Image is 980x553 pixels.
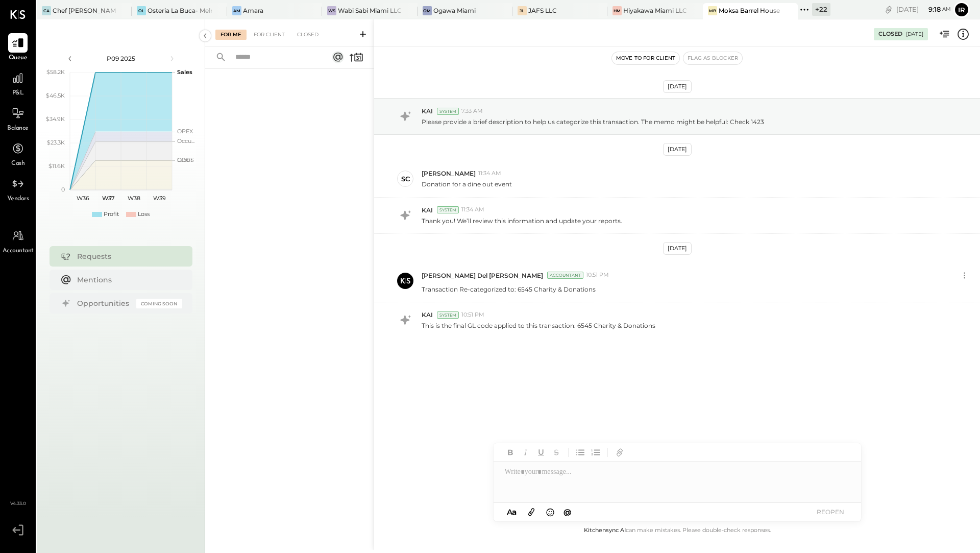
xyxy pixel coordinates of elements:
div: [DATE] [663,143,692,156]
button: Bold [504,446,517,459]
p: Donation for a dine out event [422,180,512,188]
div: Hiyakawa Miami LLC [623,6,687,15]
text: W37 [102,195,114,202]
span: 11:34 AM [461,206,484,214]
div: Moksa Barrel House [719,6,780,15]
button: Strikethrough [550,446,563,459]
text: W36 [76,195,89,202]
span: 11:34 AM [478,170,501,178]
div: Mentions [77,275,177,285]
span: Vendors [7,195,29,204]
div: System [437,206,459,213]
div: Accountant [547,272,583,279]
div: P09 2025 [78,54,164,63]
div: Chef [PERSON_NAME]'s Vineyard Restaurant [53,6,116,15]
div: Coming Soon [136,299,182,308]
div: System [437,311,459,319]
a: Accountant [1,226,35,256]
div: Am [232,6,241,15]
span: @ [563,507,572,517]
p: Please provide a brief description to help us categorize this transaction. The memo might be help... [422,117,764,126]
button: @ [560,506,575,518]
div: Closed [878,30,902,38]
div: JAFS LLC [528,6,557,15]
p: Thank you! We’ll review this information and update your reports. [422,217,622,225]
div: For Me [215,30,247,40]
div: JL [518,6,527,15]
button: Move to for client [612,52,680,64]
text: Labor [177,156,192,163]
a: Queue [1,33,35,63]
button: REOPEN [810,505,851,519]
div: copy link [884,4,894,15]
div: For Client [249,30,290,40]
div: Ogawa Miami [433,6,476,15]
span: P&L [12,89,24,98]
div: MB [708,6,717,15]
div: [DATE] [896,5,951,14]
span: [PERSON_NAME] Del [PERSON_NAME] [422,271,543,280]
div: + 22 [812,3,830,16]
div: [DATE] [663,80,692,93]
a: Balance [1,104,35,133]
div: Requests [77,251,177,261]
button: Add URL [613,446,626,459]
text: $46.5K [46,92,65,99]
text: $34.9K [46,115,65,123]
span: Queue [9,54,28,63]
text: Sales [177,68,192,76]
div: System [437,108,459,115]
div: Opportunities [77,298,131,308]
div: Amara [243,6,263,15]
text: 0 [61,186,65,193]
div: Osteria La Buca- Melrose [148,6,211,15]
div: Profit [104,210,119,219]
button: Unordered List [574,446,587,459]
div: Loss [138,210,150,219]
span: KAI [422,107,433,115]
span: KAI [422,310,433,319]
p: This is the final GL code applied to this transaction: 6545 Charity & Donations [422,321,655,330]
div: OM [423,6,432,15]
div: [DATE] [906,31,923,38]
text: Occu... [177,137,194,145]
div: sc [401,174,410,184]
button: Underline [534,446,548,459]
div: WS [327,6,336,15]
span: [PERSON_NAME] [422,169,476,178]
text: $23.3K [47,139,65,146]
text: $11.6K [48,162,65,170]
button: Italic [519,446,532,459]
button: Flag as Blocker [683,52,742,64]
text: W38 [127,195,140,202]
span: Balance [7,124,29,133]
div: OL [137,6,146,15]
span: KAI [422,206,433,214]
text: OPEX [177,128,193,135]
span: Accountant [3,247,34,256]
div: Closed [292,30,324,40]
div: CA [42,6,51,15]
a: Cash [1,139,35,169]
span: 7:33 AM [461,107,483,115]
a: Vendors [1,174,35,204]
div: Wabi Sabi Miami LLC [338,6,402,15]
span: 10:51 PM [586,271,609,279]
button: Aa [504,507,520,518]
p: Transaction Re-categorized to: 6545 Charity & Donations [422,285,596,294]
text: W39 [153,195,165,202]
button: Ordered List [589,446,602,459]
span: Cash [11,159,24,169]
span: 10:51 PM [461,311,484,319]
div: HM [612,6,622,15]
div: [DATE] [663,242,692,255]
text: $58.2K [46,68,65,76]
span: a [512,507,517,517]
a: P&L [1,68,35,98]
button: Ir [953,2,970,18]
